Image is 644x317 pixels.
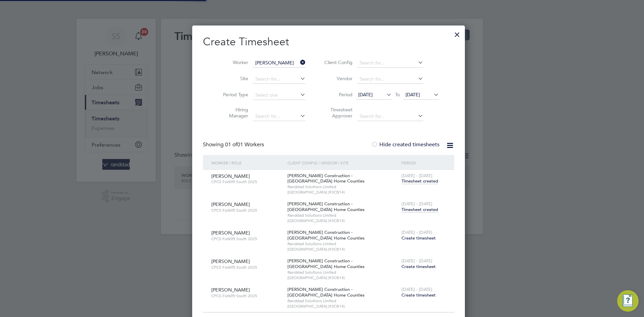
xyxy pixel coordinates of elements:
span: [DATE] - [DATE] [401,286,432,292]
input: Search for... [357,112,423,121]
span: [GEOGRAPHIC_DATA] (93CB14) [287,275,398,280]
label: Hiring Manager [218,107,248,119]
div: Showing [203,141,265,148]
span: [PERSON_NAME] [211,287,250,293]
span: [PERSON_NAME] Construction - [GEOGRAPHIC_DATA] Home Counties [287,201,365,212]
span: 01 Workers [225,141,264,148]
span: [DATE] [406,92,420,98]
label: Site [218,75,248,82]
span: [PERSON_NAME] [211,173,250,179]
input: Search for... [253,112,306,121]
span: Create timesheet [401,264,436,269]
input: Select one [253,91,306,100]
span: CPCS Forklift South 2025 [211,208,282,213]
div: Worker / Role [210,155,286,170]
span: 01 of [225,141,237,148]
span: [DATE] [358,92,373,98]
span: CPCS Forklift South 2025 [211,236,282,242]
span: [PERSON_NAME] Construction - [GEOGRAPHIC_DATA] Home Counties [287,286,365,298]
span: [DATE] - [DATE] [401,173,432,178]
span: [DATE] - [DATE] [401,258,432,264]
span: Timesheet created [401,178,438,184]
label: Vendor [322,75,353,82]
div: Period [400,155,447,170]
span: Randstad Solutions Limited [287,213,398,218]
span: Randstad Solutions Limited [287,241,398,247]
span: [GEOGRAPHIC_DATA] (93CB14) [287,190,398,195]
span: [DATE] - [DATE] [401,229,432,235]
span: [GEOGRAPHIC_DATA] (93CB14) [287,304,398,309]
input: Search for... [357,58,423,68]
label: Timesheet Approver [322,107,353,119]
span: [PERSON_NAME] [211,258,250,264]
input: Search for... [253,58,306,68]
span: Timesheet created [401,207,438,213]
input: Search for... [357,74,423,84]
label: Worker [218,59,248,65]
div: Client Config / Vendor / Site [286,155,400,170]
label: Period Type [218,92,248,98]
button: Engage Resource Center [617,290,639,312]
span: Randstad Solutions Limited [287,184,398,190]
span: [PERSON_NAME] [211,230,250,236]
input: Search for... [253,74,306,84]
label: Period [322,92,353,98]
span: CPCS Forklift South 2025 [211,265,282,270]
span: CPCS Forklift South 2025 [211,179,282,184]
span: Create timesheet [401,292,436,298]
span: Create timesheet [401,235,436,241]
label: Client Config [322,59,353,65]
span: To [393,90,402,99]
span: [PERSON_NAME] Construction - [GEOGRAPHIC_DATA] Home Counties [287,173,365,184]
span: CPCS Forklift South 2025 [211,293,282,299]
span: [PERSON_NAME] [211,201,250,207]
h2: Create Timesheet [203,35,454,49]
span: [PERSON_NAME] Construction - [GEOGRAPHIC_DATA] Home Counties [287,229,365,241]
span: Randstad Solutions Limited [287,298,398,304]
span: [GEOGRAPHIC_DATA] (93CB14) [287,218,398,223]
label: Hide created timesheets [371,141,439,148]
span: [PERSON_NAME] Construction - [GEOGRAPHIC_DATA] Home Counties [287,258,365,269]
span: Randstad Solutions Limited [287,270,398,275]
span: [GEOGRAPHIC_DATA] (93CB14) [287,247,398,252]
span: [DATE] - [DATE] [401,201,432,207]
